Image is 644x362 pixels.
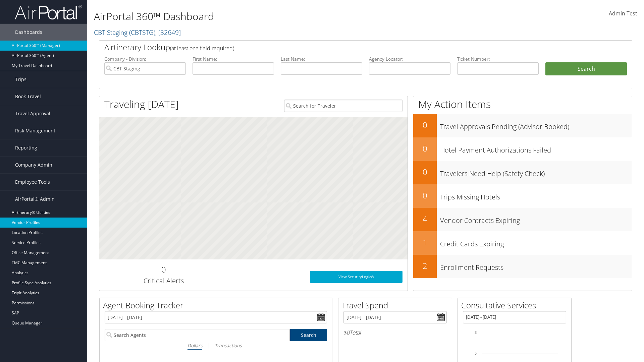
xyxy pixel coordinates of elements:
[129,28,155,37] span: ( CBTSTG )
[440,213,632,225] h3: Vendor Contracts Expiring
[461,300,571,311] h2: Consultative Services
[413,114,632,137] a: 0Travel Approvals Pending (Advisor Booked)
[413,119,437,131] h2: 0
[170,45,234,52] span: (at least one field required)
[413,161,632,184] a: 0Travelers Need Help (Safety Check)
[104,42,583,53] h2: Airtinerary Lookup
[545,62,627,76] button: Search
[193,56,274,62] label: First Name:
[284,100,402,112] input: Search for Traveler
[187,342,202,349] i: Dollars
[609,3,637,24] a: Admin Test
[413,143,437,154] h2: 0
[103,300,332,311] h2: Agent Booking Tracker
[440,142,632,155] h3: Hotel Payment Authorizations Failed
[104,97,179,111] h1: Traveling [DATE]
[105,329,290,341] input: Search Agents
[475,352,477,356] tspan: 2
[413,97,632,111] h1: My Action Items
[413,137,632,161] a: 0Hotel Payment Authorizations Failed
[15,24,42,41] span: Dashboards
[290,329,327,341] a: Search
[413,255,632,278] a: 2Enrollment Requests
[15,191,55,207] span: AirPortal® Admin
[310,271,402,283] a: View SecurityLogic®
[413,190,437,201] h2: 0
[15,122,55,139] span: Risk Management
[215,342,241,349] i: Transactions
[343,329,350,336] span: $0
[15,71,26,88] span: Trips
[94,9,456,23] h1: AirPortal 360™ Dashboard
[413,237,437,248] h2: 1
[369,56,450,62] label: Agency Locator:
[155,28,181,37] span: , [ 32649 ]
[94,28,181,37] a: CBT Staging
[440,119,632,131] h3: Travel Approvals Pending (Advisor Booked)
[343,329,447,336] h6: Total
[15,4,82,20] img: airportal-logo.png
[413,184,632,208] a: 0Trips Missing Hotels
[15,174,50,190] span: Employee Tools
[475,330,477,335] tspan: 3
[15,157,52,173] span: Company Admin
[413,166,437,178] h2: 0
[104,56,186,62] label: Company - Division:
[104,276,223,286] h3: Critical Alerts
[15,105,50,122] span: Travel Approval
[440,236,632,249] h3: Credit Cards Expiring
[342,300,452,311] h2: Travel Spend
[413,208,632,231] a: 4Vendor Contracts Expiring
[609,10,637,17] span: Admin Test
[104,264,223,275] h2: 0
[105,341,327,350] div: |
[440,166,632,178] h3: Travelers Need Help (Safety Check)
[440,259,632,272] h3: Enrollment Requests
[413,260,437,271] h2: 2
[15,88,41,105] span: Book Travel
[457,56,539,62] label: Ticket Number:
[440,189,632,202] h3: Trips Missing Hotels
[413,213,437,225] h2: 4
[281,56,362,62] label: Last Name:
[15,139,37,156] span: Reporting
[413,231,632,255] a: 1Credit Cards Expiring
